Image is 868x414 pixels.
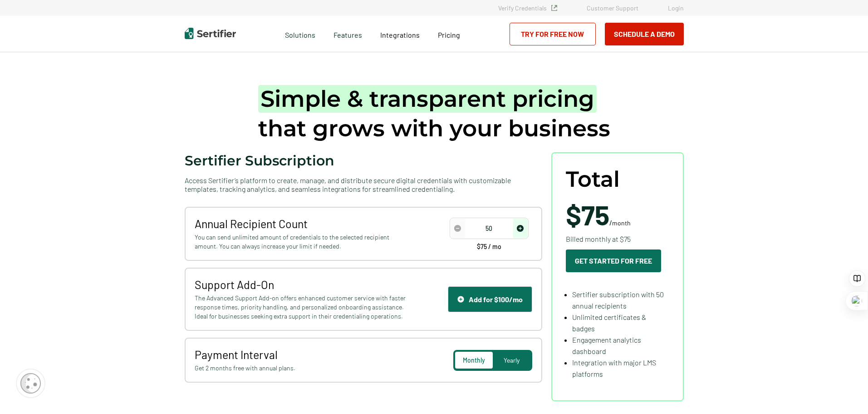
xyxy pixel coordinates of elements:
[457,296,464,303] img: Support Icon
[333,28,362,40] span: Features
[572,358,656,378] span: Integration with major LMS platforms
[185,152,334,169] span: Sertifier Subscription
[498,4,557,12] a: Verify Credentials
[195,217,408,230] span: Annual Recipient Count
[454,225,461,232] img: Decrease Icon
[823,370,868,414] iframe: Chat Widget
[572,313,646,333] span: Unlimited certificates & badges
[566,198,609,231] span: $75
[513,219,528,238] span: increase number
[195,348,408,361] span: Payment Interval
[504,356,520,364] span: Yearly
[566,167,620,192] span: Total
[517,225,524,232] img: Increase Icon
[380,28,420,40] a: Integrations
[510,23,596,45] a: Try for Free Now
[185,28,236,39] img: Sertifier | Digital Credentialing Platform
[285,28,315,40] span: Solutions
[572,335,641,355] span: Engagement analytics dashboard
[566,201,631,228] span: /
[438,28,460,40] a: Pricing
[551,5,557,11] img: Verified
[438,30,460,39] span: Pricing
[587,4,638,12] a: Customer Support
[448,286,532,312] button: Support IconAdd for $100/mo
[195,278,408,291] span: Support Add-On
[668,4,684,12] a: Login
[457,295,523,304] div: Add for $100/mo
[612,219,631,227] span: month
[195,233,408,251] span: You can send unlimited amount of credentials to the selected recipient amount. You can always inc...
[258,84,610,143] h1: that grows with your business
[566,233,631,244] span: Billed monthly at $75
[195,364,408,373] span: Get 2 months free with annual plans.
[572,290,664,310] span: Sertifier subscription with 50 annual recipients
[605,23,684,45] button: Schedule a Demo
[451,219,465,238] span: decrease number
[566,249,661,272] button: Get Started For Free
[195,294,408,321] span: The Advanced Support Add-on offers enhanced customer service with faster response times, priority...
[185,176,542,193] span: Access Sertifier’s platform to create, manage, and distribute secure digital credentials with cus...
[380,30,420,39] span: Integrations
[20,373,41,394] img: Cookie Popup Icon
[463,356,485,364] span: Monthly
[258,85,597,113] span: Simple & transparent pricing
[477,244,501,250] span: $75 / mo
